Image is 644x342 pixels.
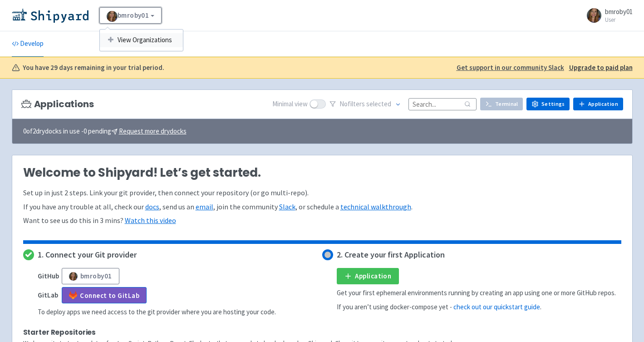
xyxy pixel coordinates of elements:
[339,99,391,109] span: No filter s
[38,250,137,259] h4: 1. Connect your Git provider
[408,98,477,110] input: Search...
[573,98,623,110] a: Application
[23,328,621,336] h2: Starter Repositories
[337,268,399,284] a: Application
[12,8,88,23] img: Shipyard logo
[38,291,58,299] b: GitLab
[337,250,445,259] h4: 2. Create your first Application
[569,63,633,72] u: Upgrade to paid plan
[12,31,44,57] a: Develop
[23,215,621,226] p: Want to see us do this in 3 mins?
[196,202,213,211] a: email
[23,166,621,180] h2: Welcome to Shipyard! Let’s get started.
[100,33,183,47] a: View Organizations
[145,202,159,211] a: docs
[23,126,187,137] span: 0 of 2 drydocks in use - 0 pending
[366,99,391,108] span: selected
[125,216,176,225] a: Watch this video
[279,202,295,211] a: Slack
[23,202,621,212] p: If you have any trouble at all, check our , send us an , join the community , or schedule a .
[526,98,570,110] a: Settings
[62,268,119,284] button: bmroby01
[337,288,616,298] p: Get your first ephemeral environments running by creating an app using one or more GitHub repos.
[38,272,59,280] b: GitHub
[337,302,541,312] p: If you aren’t using docker-compose yet - .
[605,7,633,16] span: bmroby01
[272,99,308,109] span: Minimal view
[119,127,187,135] u: Request more drydocks
[340,202,411,211] a: technical walkthrough
[457,63,564,73] a: Get support in our community Slack
[605,17,633,23] small: User
[99,7,162,24] a: bmroby01
[457,63,564,72] u: Get support in our community Slack
[21,99,94,109] h3: Applications
[23,188,621,198] p: Set up in just 2 steps. Link your git provider, then connect your repository (or go multi-repo).
[62,287,147,303] a: Connect to GitLab
[581,8,633,23] a: bmroby01 User
[453,302,540,311] a: check out our quickstart guide
[480,98,523,110] a: Terminal
[23,63,164,73] b: You have 29 days remaining in your trial period.
[38,307,276,317] p: To deploy apps we need access to the git provider where you are hosting your code.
